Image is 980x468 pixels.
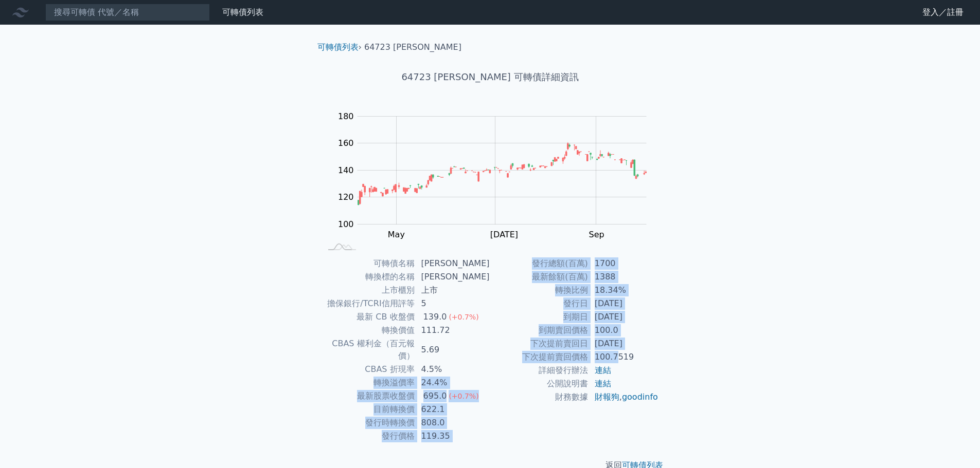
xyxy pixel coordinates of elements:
td: 119.35 [415,429,490,443]
td: 公開說明書 [490,377,589,390]
tspan: Sep [589,230,604,239]
tspan: 160 [338,138,354,148]
tspan: 100 [338,219,354,229]
td: 5.69 [415,337,490,363]
td: 1700 [589,257,659,270]
tspan: [DATE] [490,230,518,239]
td: 到期賣回價格 [490,324,589,337]
td: CBAS 權利金（百元報價） [322,337,415,363]
td: 最新 CB 收盤價 [322,310,415,324]
td: , [589,390,659,404]
span: (+0.7%) [449,392,478,400]
td: 5 [415,297,490,310]
li: › [317,41,362,53]
a: 連結 [595,365,611,375]
tspan: May [388,230,405,239]
td: CBAS 折現率 [322,363,415,376]
tspan: 180 [338,111,354,121]
g: Chart [333,111,662,239]
td: 最新股票收盤價 [322,389,415,403]
td: 財務數據 [490,390,589,404]
td: 詳細發行辦法 [490,364,589,377]
a: 可轉債列表 [317,42,359,52]
td: [DATE] [589,310,659,324]
td: 上市 [415,284,490,297]
td: 622.1 [415,403,490,416]
td: 轉換比例 [490,284,589,297]
a: 連結 [595,379,611,388]
td: 發行時轉換價 [322,416,415,429]
td: [DATE] [589,337,659,350]
td: 808.0 [415,416,490,429]
td: 擔保銀行/TCRI信用評等 [322,297,415,310]
td: 111.72 [415,324,490,337]
td: 可轉債名稱 [322,257,415,270]
td: 100.0 [589,324,659,337]
li: 64723 [PERSON_NAME] [364,41,461,53]
td: 發行日 [490,297,589,310]
a: 財報狗 [595,392,619,402]
td: 轉換標的名稱 [322,270,415,284]
div: 139.0 [421,311,449,323]
tspan: 140 [338,165,354,175]
input: 搜尋可轉債 代號／名稱 [45,4,210,21]
td: 發行價格 [322,429,415,443]
td: [PERSON_NAME] [415,270,490,284]
td: 上市櫃別 [322,284,415,297]
td: 下次提前賣回價格 [490,350,589,364]
a: 登入／註冊 [914,4,972,21]
td: 1388 [589,270,659,284]
td: 24.4% [415,376,490,389]
div: 695.0 [421,390,449,402]
td: [PERSON_NAME] [415,257,490,270]
td: 發行總額(百萬) [490,257,589,270]
span: (+0.7%) [449,313,478,321]
td: 最新餘額(百萬) [490,270,589,284]
a: goodinfo [622,392,658,402]
td: 到期日 [490,310,589,324]
td: 轉換溢價率 [322,376,415,389]
tspan: 120 [338,192,354,202]
td: 4.5% [415,363,490,376]
td: 目前轉換價 [322,403,415,416]
td: 下次提前賣回日 [490,337,589,350]
td: 100.7519 [589,350,659,364]
td: 轉換價值 [322,324,415,337]
td: 18.34% [589,284,659,297]
iframe: Chat Widget [929,419,980,468]
div: 聊天小工具 [929,419,980,468]
td: [DATE] [589,297,659,310]
a: 可轉債列表 [222,7,263,17]
h1: 64723 [PERSON_NAME] 可轉債詳細資訊 [309,70,671,84]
